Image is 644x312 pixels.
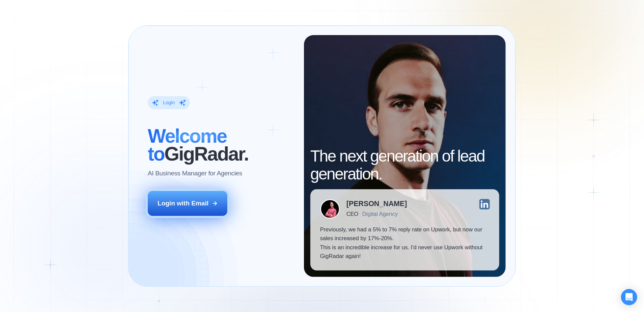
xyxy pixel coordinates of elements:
div: Open Intercom Messenger [621,289,637,305]
div: [PERSON_NAME] [346,200,407,207]
div: CEO [346,211,358,217]
h2: The next generation of lead generation. [310,147,499,183]
div: Login with Email [158,199,208,208]
span: Welcome to [148,125,227,165]
p: Previously, we had a 5% to 7% reply rate on Upwork, but now our sales increased by 17%-20%. This ... [320,225,490,261]
div: Digital Agency [362,211,398,217]
div: Login [163,100,175,106]
h2: ‍ GigRadar. [148,127,294,163]
p: AI Business Manager for Agencies [148,169,242,178]
button: Login with Email [148,191,227,216]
